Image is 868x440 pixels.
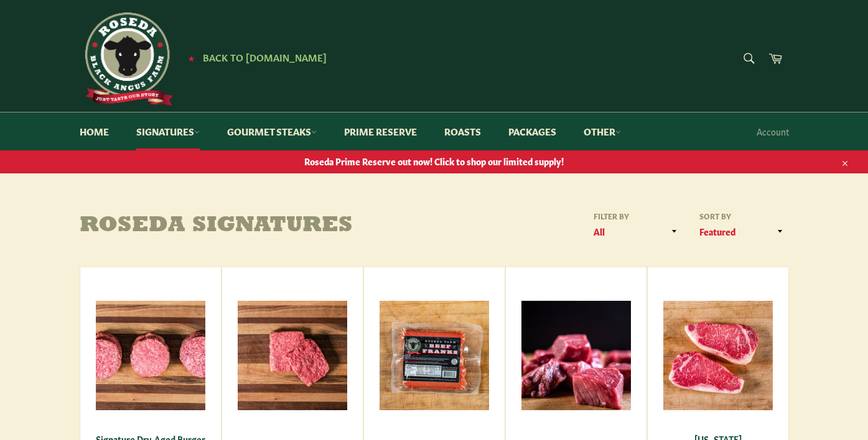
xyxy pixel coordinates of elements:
a: Signatures [124,112,212,150]
a: Home [67,112,121,150]
img: All Beef Hot Dog Pack [380,301,489,410]
a: Packages [496,112,569,150]
h1: Roseda Signatures [80,214,434,239]
a: Prime Reserve [332,112,429,150]
a: Other [571,112,633,150]
span: ★ [188,53,195,63]
span: Back to [DOMAIN_NAME] [203,50,327,63]
label: Filter by [590,211,683,221]
img: Signature Dry-Aged Burger Pack [96,301,205,410]
img: Beef Cubes [521,301,631,410]
a: ★ Back to [DOMAIN_NAME] [182,53,327,63]
img: Roseda Beef [80,12,173,106]
a: Roasts [432,112,493,150]
img: Ground Beef Block [238,301,347,410]
a: Gourmet Steaks [215,112,329,150]
img: New York Strip [663,301,773,410]
label: Sort by [696,211,789,221]
a: Account [750,113,795,150]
